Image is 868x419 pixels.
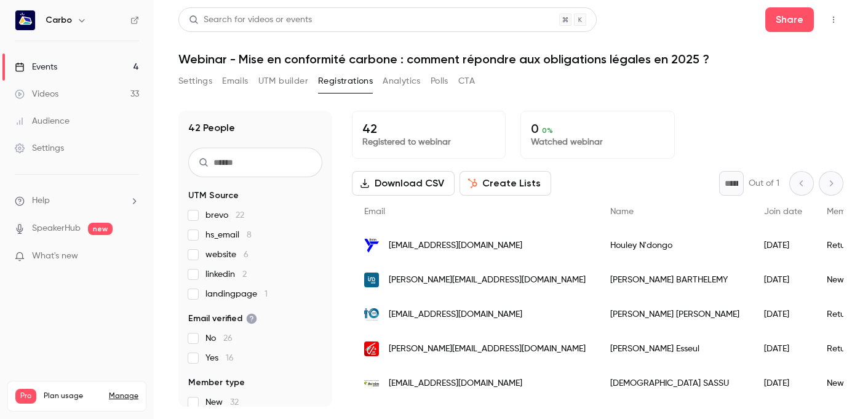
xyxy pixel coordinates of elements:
div: Search for videos or events [189,14,312,26]
span: 6 [244,250,249,259]
span: Member type [188,377,245,389]
div: [DATE] [752,263,814,297]
div: [PERSON_NAME] [PERSON_NAME] [598,297,752,332]
div: [DATE] [752,366,814,401]
span: No [205,332,233,345]
img: iadfrance.fr [364,273,379,287]
span: linkedin [205,268,247,281]
button: Emails [222,71,248,91]
button: Create Lists [460,171,551,196]
span: [PERSON_NAME][EMAIL_ADDRESS][DOMAIN_NAME] [389,274,586,287]
span: brevo [205,209,244,221]
span: [EMAIL_ADDRESS][DOMAIN_NAME] [389,377,522,390]
span: 8 [247,231,252,239]
span: Pro [15,389,36,404]
div: Events [15,61,57,73]
span: [PERSON_NAME][EMAIL_ADDRESS][DOMAIN_NAME] [389,343,586,356]
h6: Carbo [46,14,72,26]
button: Polls [431,71,448,91]
span: [EMAIL_ADDRESS][DOMAIN_NAME] [389,308,522,321]
img: Carbo [15,10,35,30]
p: 0 [531,121,664,136]
div: Settings [15,142,64,154]
a: SpeakerHub [32,222,81,235]
span: Join date [764,207,802,216]
div: Audience [15,115,70,127]
span: 2 [242,270,247,279]
iframe: Noticeable Trigger [124,251,139,262]
span: 16 [226,354,234,362]
span: What's new [32,250,78,263]
span: [EMAIL_ADDRESS][DOMAIN_NAME] [389,239,522,252]
img: cebpl.caisse-epargne.fr [364,341,379,356]
span: 0 % [542,126,553,135]
img: snim.com [364,238,379,253]
div: [PERSON_NAME] Esseul [598,332,752,366]
h1: Webinar - Mise en conformité carbone : comment répondre aux obligations légales en 2025 ? [178,52,843,66]
span: new [88,223,113,235]
span: UTM Source [188,190,239,202]
span: Email [364,207,385,216]
div: Houley N'dongo [598,228,752,263]
img: reseau-brokers.com [364,380,379,386]
li: help-dropdown-opener [15,194,139,207]
div: [DATE] [752,228,814,263]
span: Plan usage [44,391,102,401]
span: website [205,249,249,261]
button: Registrations [318,71,373,91]
p: 42 [362,121,495,136]
span: landingpage [205,288,268,300]
span: Yes [205,352,234,364]
div: [DEMOGRAPHIC_DATA] SASSU [598,366,752,401]
span: Email verified [188,313,257,325]
span: hs_email [205,229,252,241]
p: Watched webinar [531,136,664,148]
span: Help [32,194,50,207]
button: Analytics [383,71,421,91]
a: Manage [109,391,138,401]
div: [PERSON_NAME] BARTHELEMY [598,263,752,297]
div: [DATE] [752,297,814,332]
span: 1 [265,290,268,298]
button: CTA [458,71,475,91]
img: actions360.fr [364,307,379,322]
span: 26 [223,334,233,343]
p: Out of 1 [749,177,779,190]
button: Download CSV [352,171,455,196]
button: UTM builder [258,71,308,91]
div: Videos [15,88,58,100]
span: 22 [236,211,244,220]
span: 32 [230,398,239,407]
p: Registered to webinar [362,136,495,148]
button: Settings [178,71,212,91]
h1: 42 People [188,121,235,135]
div: [DATE] [752,332,814,366]
button: Share [765,7,814,32]
span: New [205,396,239,409]
span: Name [610,207,634,216]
